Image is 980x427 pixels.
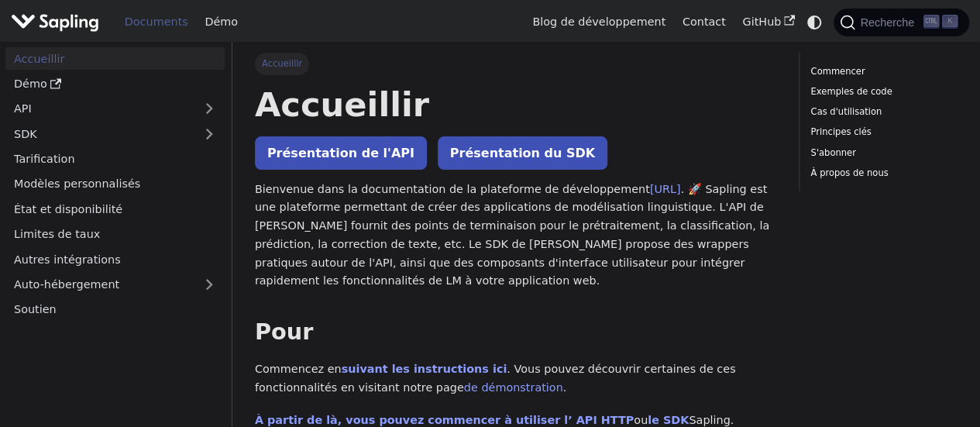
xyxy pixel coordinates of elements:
[14,228,100,240] font: Limites de taux
[267,146,414,160] font: Présentation de l'API
[524,10,673,34] a: Blog de développement
[194,98,225,120] button: Développer la catégorie « API » de la barre latérale
[255,183,650,195] font: Bienvenue dans la documentation de la plateforme de développement
[11,11,99,33] img: Sapling.ai
[742,15,781,28] font: GitHub
[14,253,121,266] font: Autres intégrations
[255,136,427,170] a: Présentation de l'API
[563,381,567,394] font: .
[5,122,194,145] a: SDK
[810,126,871,137] font: Principes clés
[5,198,225,220] a: État et disponibilité
[810,125,952,139] a: Principes clés
[5,73,225,95] a: Démo
[734,10,803,34] a: GitHub
[342,363,507,375] a: suivant les instructions ici
[14,177,140,190] font: Modèles personnalisés
[14,53,64,65] font: Accueillir
[14,128,37,140] font: SDK
[5,298,225,321] a: Soutien
[810,146,952,160] a: S'abonner
[942,15,958,29] kbd: K
[116,10,197,34] a: Documents
[532,15,665,28] font: Blog de développement
[803,11,826,33] button: Basculer entre le mode sombre et le mode clair (actuellement le mode système)
[810,86,892,97] font: Exemples de code
[14,278,119,291] font: Auto-hébergement
[648,414,689,426] a: le SDK
[450,146,595,160] font: Présentation du SDK
[731,414,734,426] font: .
[438,136,607,170] a: Présentation du SDK
[255,53,776,74] nav: Fil d'Ariane
[5,98,194,120] a: API
[810,147,855,158] font: S'abonner
[125,15,188,28] font: Documents
[674,10,734,34] a: Contact
[255,85,429,124] font: Accueillir
[255,319,314,345] font: Pour
[810,84,952,99] a: Exemples de code
[14,153,75,165] font: Tarification
[194,122,225,145] button: Développer la catégorie « SDK » de la barre latérale
[255,363,342,375] font: Commencez en
[634,414,648,426] font: ou
[650,183,681,195] a: [URL]
[810,167,888,178] font: À propos de nous
[810,66,865,77] font: Commencer
[464,381,563,394] a: de démonstration
[810,105,952,119] a: Cas d'utilisation
[5,248,225,270] a: Autres intégrations
[5,223,225,246] a: Limites de taux
[5,274,225,296] a: Auto-hébergement
[5,47,225,70] a: Accueillir
[14,102,32,115] font: API
[14,77,47,90] font: Démo
[810,166,952,181] a: À propos de nous
[205,15,238,28] font: Démo
[255,363,736,394] font: . Vous pouvez découvrir certaines de ces fonctionnalités en visitant notre page
[834,9,968,36] button: Rechercher (Ctrl+K)
[255,414,634,426] a: À partir de là, vous pouvez commencer à utiliser l’ API HTTP
[11,11,105,33] a: Sapling.ai
[810,106,882,117] font: Cas d'utilisation
[14,203,122,215] font: État et disponibilité
[5,148,225,170] a: Tarification
[14,303,57,315] font: Soutien
[689,414,730,426] font: Sapling
[197,10,246,34] a: Démo
[860,16,914,29] font: Recherche
[5,173,225,195] a: Modèles personnalisés
[683,15,726,28] font: Contact
[810,64,952,79] a: Commencer
[262,58,302,69] font: Accueillir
